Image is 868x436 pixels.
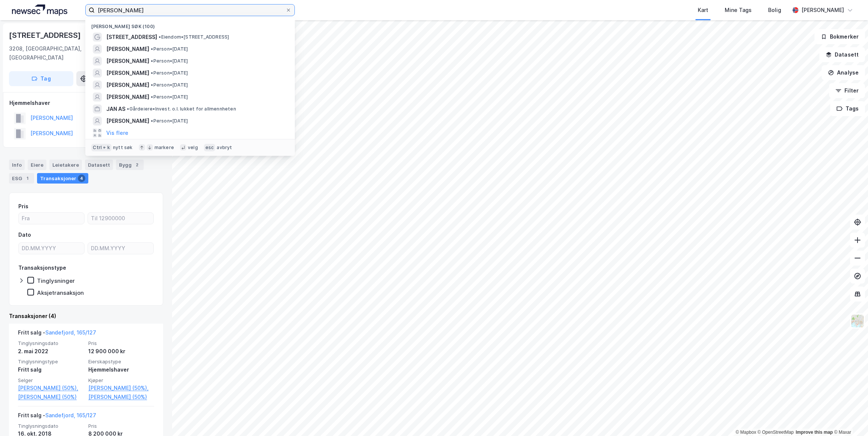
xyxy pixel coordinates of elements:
span: [PERSON_NAME] [106,45,149,54]
a: OpenStreetMap [758,430,794,435]
div: Bolig [768,6,781,15]
img: Z [850,314,865,328]
a: [PERSON_NAME] (50%) [18,393,84,402]
a: [PERSON_NAME] (50%), [18,384,84,393]
div: Mine Tags [725,6,752,15]
div: Dato [18,230,31,239]
span: [PERSON_NAME] [106,69,149,78]
a: [PERSON_NAME] (50%) [88,393,154,402]
input: Fra [19,213,84,224]
span: Eierskapstype [88,358,154,365]
span: • [127,106,129,112]
div: Transaksjoner (4) [9,312,163,321]
button: Bokmerker [814,29,865,44]
div: [PERSON_NAME] søk (100) [85,18,295,31]
span: Pris [88,423,154,429]
span: Person • [DATE] [151,58,188,64]
span: Tinglysningsdato [18,340,84,346]
input: Til 12900000 [88,213,153,224]
span: [STREET_ADDRESS] [106,33,157,42]
div: Kontrollprogram for chat [831,400,868,436]
span: Kjøper [88,377,154,384]
div: Fritt salg - [18,411,96,423]
span: Tinglysningstype [18,358,84,365]
div: Tinglysninger [37,277,75,284]
div: [STREET_ADDRESS] [9,29,82,41]
span: • [159,34,161,40]
span: Tinglysningsdato [18,423,84,429]
span: Person • [DATE] [151,82,188,88]
div: esc [204,144,216,151]
div: Kart [698,6,708,15]
div: Fritt salg [18,365,84,374]
div: Info [9,160,25,170]
div: Ctrl + k [91,144,111,151]
div: Datasett [85,160,113,170]
div: ESG [9,173,34,184]
div: Bygg [116,160,144,170]
span: • [151,82,153,88]
div: Fritt salg - [18,328,96,340]
a: [PERSON_NAME] (50%), [88,384,154,393]
span: Pris [88,340,154,346]
span: JAN AS [106,105,125,113]
div: Leietakere [49,160,82,170]
div: Aksjetransaksjon [37,289,84,296]
div: velg [188,145,198,151]
a: Mapbox [736,430,756,435]
a: Improve this map [796,430,833,435]
a: Sandefjord, 165/127 [45,329,96,336]
img: logo.a4113a55bc3d86da70a041830d287a7e.svg [12,4,67,16]
button: Analyse [822,65,865,80]
span: Eiendom • [STREET_ADDRESS] [159,34,229,40]
div: Hjemmelshaver [88,365,154,374]
span: • [151,46,153,52]
div: Hjemmelshaver [9,99,163,108]
div: 2. mai 2022 [18,347,84,356]
div: markere [155,145,174,151]
div: Transaksjoner [37,173,88,184]
div: [PERSON_NAME] [801,6,844,15]
div: avbryt [217,145,232,151]
span: Person • [DATE] [151,70,188,76]
div: 4 [78,175,85,182]
button: Tags [830,101,865,116]
span: [PERSON_NAME] [106,57,149,66]
span: Person • [DATE] [151,118,188,124]
div: 1 [24,175,31,182]
input: Søk på adresse, matrikkel, gårdeiere, leietakere eller personer [95,4,285,16]
span: Gårdeiere • Invest. o.l. lukket for allmennheten [127,106,236,112]
div: Pris [18,202,28,211]
span: Person • [DATE] [151,46,188,52]
span: [PERSON_NAME] [106,116,149,125]
button: Filter [829,83,865,98]
input: DD.MM.YYYY [88,243,153,254]
span: [PERSON_NAME] [106,81,149,90]
div: Eiere [28,160,46,170]
span: • [151,58,153,64]
a: Sandefjord, 165/127 [45,412,96,418]
div: 2 [133,161,141,169]
div: Transaksjonstype [18,263,66,272]
span: Person • [DATE] [151,94,188,100]
span: Selger [18,377,84,384]
iframe: Chat Widget [831,400,868,436]
div: nytt søk [113,145,133,151]
button: Tag [9,71,73,86]
div: 12 900 000 kr [88,347,154,356]
button: Datasett [819,47,865,62]
div: 3208, [GEOGRAPHIC_DATA], [GEOGRAPHIC_DATA] [9,44,118,62]
input: DD.MM.YYYY [19,243,84,254]
span: • [151,70,153,76]
span: [PERSON_NAME] [106,93,149,102]
span: • [151,94,153,100]
span: • [151,118,153,124]
button: Vis flere [106,128,128,137]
